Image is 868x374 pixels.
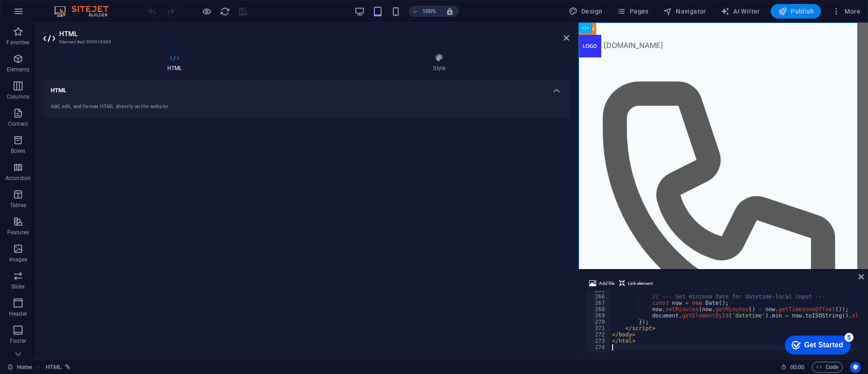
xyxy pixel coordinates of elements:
p: Boxes [11,147,26,155]
button: Navigator [660,4,710,19]
button: Link element [618,278,654,289]
h2: HTML [59,30,569,38]
span: More [832,7,860,16]
div: 267 [586,300,611,306]
nav: breadcrumb [46,362,70,373]
i: Reload page [220,6,230,17]
div: 266 [586,294,611,300]
div: 5 [65,2,74,11]
p: Columns [7,93,29,100]
h6: 100% [422,6,437,17]
button: Usercentrics [850,362,861,373]
button: reload [219,6,230,17]
span: Add file [599,278,614,289]
button: More [828,4,864,19]
p: Tables [10,202,26,209]
button: Click here to leave preview mode and continue editing [201,6,212,17]
div: 273 [586,338,611,344]
span: Design [569,7,603,16]
h6: Session time [781,362,805,373]
h3: Element #ed-900910663 [59,38,551,46]
div: 274 [586,344,611,350]
div: 272 [586,331,611,338]
i: This element is linked [65,365,70,369]
i: On resize automatically adjust zoom level to fit chosen device. [446,7,454,15]
p: Header [9,310,27,317]
div: Add, edit, and format HTML directly on the website. [51,103,562,111]
p: Elements [7,66,30,73]
div: 270 [586,319,611,325]
span: Code [816,362,839,373]
span: Click to select. Double-click to edit [46,362,61,373]
span: Publish [778,7,814,16]
button: AI Writer [717,4,764,19]
h4: HTML [43,80,569,96]
img: Editor Logo [52,6,120,17]
button: Pages [613,4,652,19]
span: 00 00 [790,362,804,373]
button: 100% [409,6,441,17]
div: 269 [586,312,611,319]
div: Get Started [24,10,63,18]
button: Design [565,4,606,19]
p: Images [9,256,28,263]
p: Slider [11,283,25,290]
span: Pages [617,7,648,16]
div: Design (Ctrl+Alt+Y) [565,4,606,19]
span: AI Writer [721,7,760,16]
button: Publish [771,4,821,19]
span: Navigator [663,7,706,16]
span: : [797,364,798,370]
p: Footer [10,337,26,345]
p: Features [7,229,29,236]
p: Favorites [6,39,29,46]
div: 271 [586,325,611,331]
p: Content [8,120,28,128]
h4: Style [309,53,569,72]
h4: HTML [43,53,309,72]
div: 268 [586,306,611,312]
button: Add file [588,278,616,289]
a: Click to cancel selection. Double-click to open Pages [7,362,32,373]
span: Link element [628,278,653,289]
button: Code [812,362,843,373]
p: Accordion [5,175,31,182]
div: Get Started 5 items remaining, 0% complete [5,5,71,24]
